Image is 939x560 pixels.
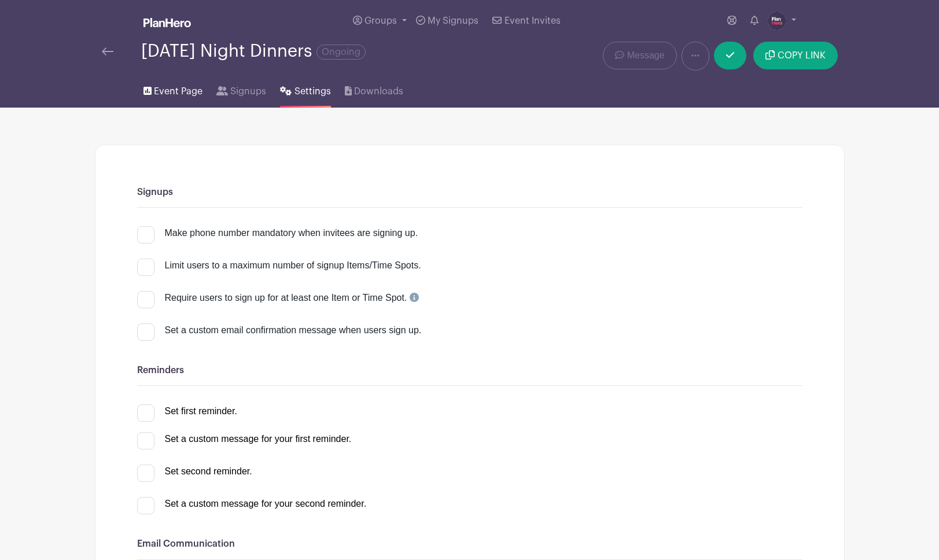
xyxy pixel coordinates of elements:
a: Set first reminder. [137,406,237,416]
a: Set a custom message for your first reminder. [137,434,352,444]
a: Downloads [345,71,403,108]
a: Event Page [143,71,202,108]
span: COPY LINK [778,51,826,60]
div: Require users to sign up for at least one Item or Time Spot. [165,291,419,305]
span: Groups [364,16,397,25]
div: Set a custom message for your second reminder. [165,497,367,511]
span: Message [627,49,665,62]
a: Set a custom message for your second reminder. [137,499,367,509]
div: Set a custom message for your first reminder. [165,432,352,446]
span: My Signups [428,16,478,25]
span: Ongoing [316,45,366,60]
a: Set second reminder. [137,466,252,476]
img: logo_white-6c42ec7e38ccf1d336a20a19083b03d10ae64f83f12c07503d8b9e83406b4c7d.svg [143,18,191,27]
div: [DATE] Night Dinners [141,42,366,61]
div: Set second reminder. [165,465,252,478]
h6: Signups [137,187,802,198]
div: Set a custom email confirmation message when users sign up. [165,323,802,337]
h6: Email Communication [137,539,802,550]
div: Make phone number mandatory when invitees are signing up. [165,226,418,240]
a: Message [603,42,676,69]
img: back-arrow-29a5d9b10d5bd6ae65dc969a981735edf675c4d7a1fe02e03b50dbd4ba3cdb55.svg [102,47,113,56]
img: PH-Logo-Circle-Centered-Purple.jpg [768,12,786,30]
a: Signups [216,71,266,108]
h6: Reminders [137,365,802,376]
span: Settings [294,84,331,98]
div: Limit users to a maximum number of signup Items/Time Spots. [165,259,421,272]
span: Event Invites [505,16,561,25]
span: Event Page [154,84,202,98]
a: Settings [280,71,330,108]
button: COPY LINK [753,42,837,69]
span: Downloads [354,84,403,98]
span: Signups [230,84,266,98]
div: Set first reminder. [165,404,237,418]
